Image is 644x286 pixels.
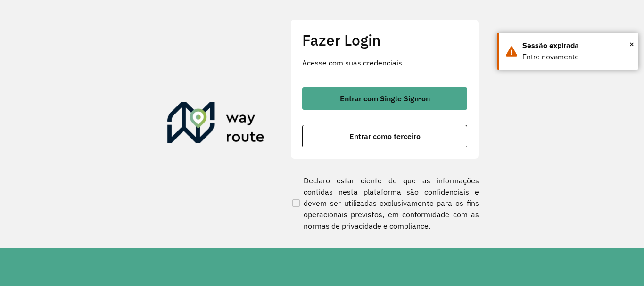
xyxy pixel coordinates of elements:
label: Declaro estar ciente de que as informações contidas nesta plataforma são confidenciais e devem se... [290,175,479,231]
h2: Fazer Login [302,31,467,49]
div: Sessão expirada [522,40,631,51]
img: Roteirizador AmbevTech [167,102,264,147]
button: button [302,87,467,110]
p: Acesse com suas credenciais [302,57,467,68]
button: Close [629,37,634,51]
span: Entrar com Single Sign-on [340,95,430,102]
span: Entrar como terceiro [349,132,421,140]
span: × [629,37,634,51]
div: Entre novamente [522,51,631,63]
button: button [302,125,467,147]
